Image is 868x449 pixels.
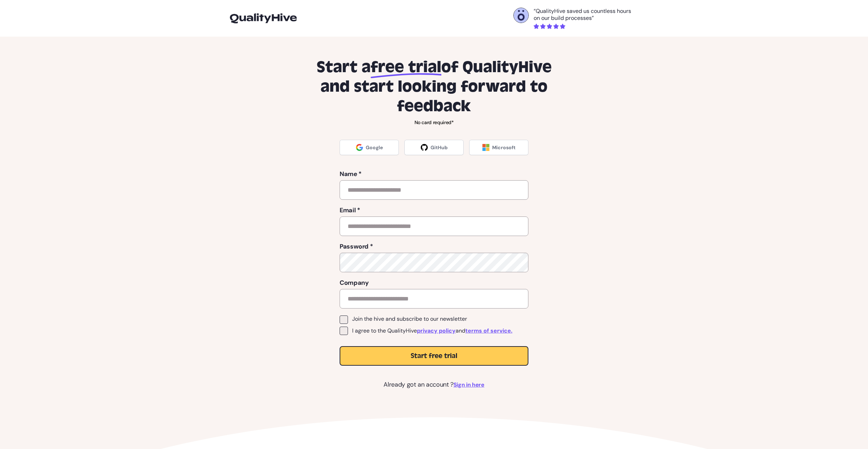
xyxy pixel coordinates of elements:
label: Password * [340,242,528,251]
span: Microsoft [492,144,516,151]
span: Join the hive and subscribe to our newsletter [352,315,467,322]
span: I agree to the QualityHive and [352,327,512,335]
img: Otelli Design [514,8,528,23]
span: GitHub [431,144,448,151]
p: Already got an account ? [340,380,528,389]
span: Google [366,144,383,151]
label: Email * [340,205,528,215]
a: terms of service. [465,327,512,335]
span: free trial [371,58,441,77]
p: No card required* [306,119,562,126]
a: Sign in here [454,381,485,389]
a: privacy policy [417,327,456,335]
span: of QualityHive and start looking forward to feedback [320,58,552,116]
label: Company [340,278,528,288]
span: Start a [317,58,371,77]
span: Start free trial [411,351,457,361]
button: Start free trial [340,346,528,366]
a: Microsoft [469,140,528,155]
a: Google [340,140,399,155]
a: GitHub [404,140,464,155]
img: logo-icon [230,13,297,23]
p: “QualityHive saved us countless hours on our build processes” [534,8,638,22]
label: Name * [340,169,528,179]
